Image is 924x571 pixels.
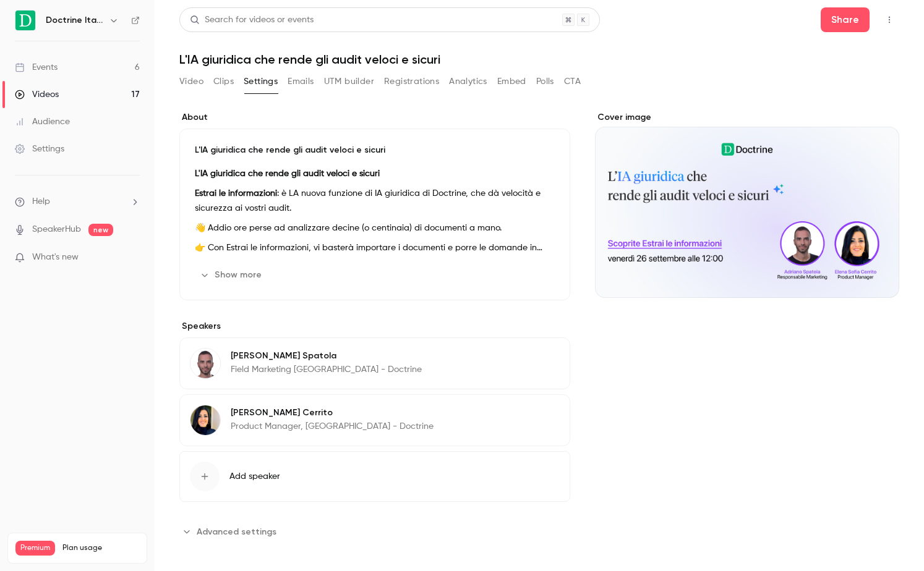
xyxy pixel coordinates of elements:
button: Show more [195,265,269,285]
div: Search for videos or events [190,14,314,27]
button: Registrations [384,72,439,91]
button: Add speaker [179,451,570,502]
button: Emails [288,72,314,91]
p: L'IA giuridica che rende gli audit veloci e sicuri [195,144,555,156]
div: Events [15,61,58,74]
p: [PERSON_NAME] Spatola [231,350,422,362]
div: Elena Cerrito[PERSON_NAME] CerritoProduct Manager, [GEOGRAPHIC_DATA] - Doctrine [179,394,570,446]
button: Advanced settings [179,522,284,541]
section: Advanced settings [179,522,570,541]
button: Settings [244,72,278,91]
span: new [88,224,113,236]
p: Field Marketing [GEOGRAPHIC_DATA] - Doctrine [231,363,422,376]
span: Help [32,195,50,208]
img: Adriano Spatola [190,349,220,378]
span: Premium [15,541,55,556]
span: Advanced settings [197,525,276,538]
button: Clips [213,72,234,91]
button: CTA [564,72,581,91]
button: Top Bar Actions [879,10,899,30]
strong: Estrai le informazioni [195,189,277,198]
p: 👋 Addio ore perse ad analizzare decine (o centinaia) di documenti a mano. [195,221,555,235]
p: Product Manager, [GEOGRAPHIC_DATA] - Doctrine [231,420,434,433]
p: [PERSON_NAME] Cerrito [231,407,434,419]
div: Videos [15,88,59,101]
img: Elena Cerrito [190,405,220,435]
span: Plan usage [62,543,139,553]
h1: L'IA giuridica che rende gli audit veloci e sicuri [179,52,899,67]
section: Cover image [595,111,899,298]
span: Add speaker [229,470,280,483]
div: Settings [15,143,64,155]
div: Adriano Spatola[PERSON_NAME] SpatolaField Marketing [GEOGRAPHIC_DATA] - Doctrine [179,337,570,389]
li: help-dropdown-opener [15,195,140,208]
p: : è LA nuova funzione di IA giuridica di Doctrine, che dà velocità e sicurezza ai vostri audit. [195,186,555,216]
button: Analytics [449,72,487,91]
iframe: Noticeable Trigger [125,252,140,263]
label: Cover image [595,111,899,124]
button: Embed [497,72,526,91]
span: What's new [32,251,79,264]
button: UTM builder [324,72,374,91]
label: About [179,111,570,124]
h6: Doctrine Italia [46,14,104,27]
strong: L'IA giuridica che rende gli audit veloci e sicuri [195,169,380,178]
p: 👉 Con Estrai le informazioni, vi basterà importare i documenti e porre le domande in questione, p... [195,240,555,255]
button: Polls [536,72,554,91]
div: Audience [15,116,70,128]
button: Video [179,72,203,91]
button: Share [821,7,870,32]
a: SpeakerHub [32,223,81,236]
img: Doctrine Italia [15,11,35,30]
label: Speakers [179,320,570,332]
